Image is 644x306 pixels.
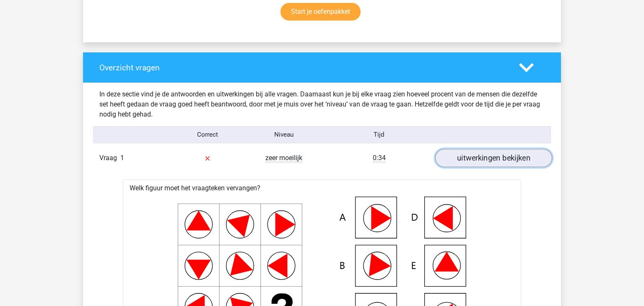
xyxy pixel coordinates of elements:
span: 0:34 [373,154,386,162]
span: 1 [120,154,124,162]
span: Vraag [99,153,120,163]
span: zeer moeilijk [265,154,302,162]
div: Niveau [246,130,322,140]
div: In deze sectie vind je de antwoorden en uitwerkingen bij alle vragen. Daarnaast kun je bij elke v... [93,89,551,119]
a: Start je oefenpakket [280,3,361,21]
div: Correct [170,130,246,140]
a: uitwerkingen bekijken [435,149,552,167]
div: Tijd [322,130,436,140]
h4: Overzicht vragen [99,63,506,73]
